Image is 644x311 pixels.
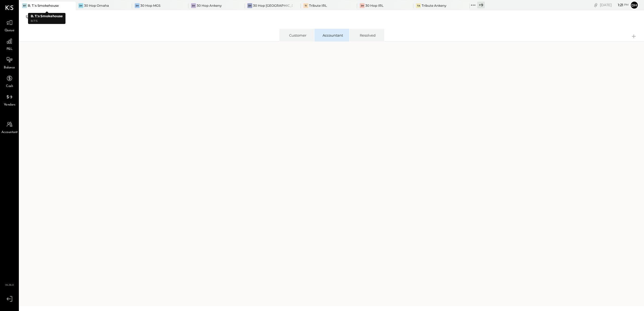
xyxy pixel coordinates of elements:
[4,103,15,107] span: Vendors
[5,28,15,33] span: Queue
[22,3,27,8] div: BT
[0,73,19,89] a: Cash
[0,18,19,33] a: Queue
[4,65,15,70] span: Balance
[135,3,140,8] div: 3H
[247,3,252,8] div: 3H
[140,3,160,8] div: 30 Hop MGS
[477,2,485,8] div: + 9
[309,3,327,8] div: Tribute IRL
[365,3,383,8] div: 30 Hop IRL
[6,47,13,52] span: P&L
[31,14,63,18] b: B. T.'s Smokehouse
[1,130,18,135] span: Accountant
[360,3,365,8] div: 3H
[593,2,598,8] div: copy link
[84,3,109,8] div: 30 Hop Omaha
[630,1,639,9] button: Dh
[191,3,196,8] div: 3H
[28,3,59,8] div: B. T.'s Smokehouse
[33,12,67,21] div: Ask Requests
[349,29,384,41] li: Resolved
[600,2,629,8] div: [DATE]
[0,92,19,107] a: Vendors
[416,3,421,8] div: TA
[0,36,19,52] a: P&L
[6,84,13,89] span: Cash
[285,33,310,38] div: Customer
[253,3,293,8] div: 30 Hop [GEOGRAPHIC_DATA]
[0,55,19,70] a: Balance
[422,3,446,8] div: Tribute Ankeny
[31,19,63,23] p: B.T.'s
[197,3,222,8] div: 30 Hop Ankeny
[78,3,83,8] div: 3H
[303,3,308,8] div: TI
[320,33,345,38] div: Accountant
[0,119,19,135] a: Accountant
